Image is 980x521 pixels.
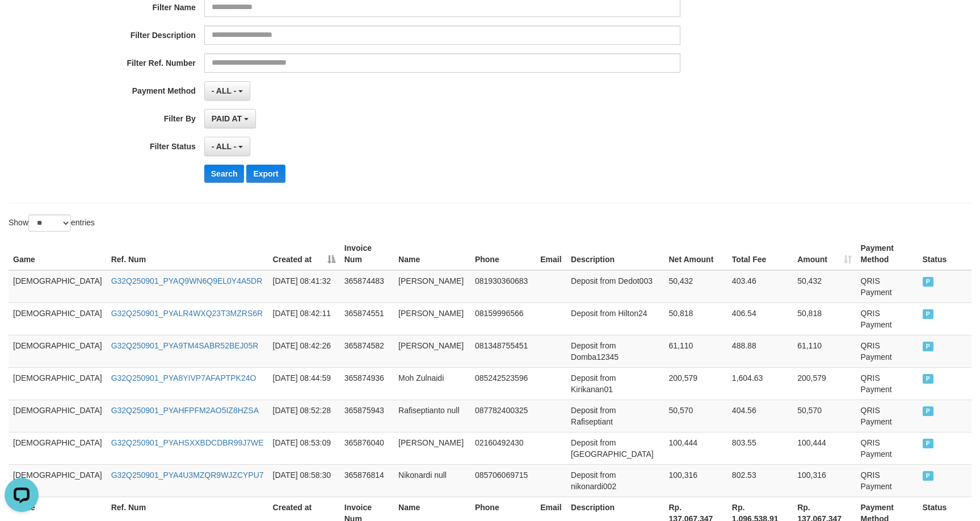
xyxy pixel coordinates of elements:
[664,238,727,270] th: Net Amount
[793,335,856,367] td: 61,110
[923,342,934,351] span: PAID
[340,432,394,464] td: 365876040
[566,432,664,464] td: Deposit from [GEOGRAPHIC_DATA]
[470,270,536,303] td: 081930360683
[268,432,340,464] td: [DATE] 08:53:09
[212,114,242,123] span: PAID AT
[566,238,664,270] th: Description
[340,367,394,400] td: 365874936
[212,86,237,95] span: - ALL -
[268,335,340,367] td: [DATE] 08:42:26
[111,276,263,285] a: G32Q250901_PYAQ9WN6Q9EL0Y4A5DR
[793,432,856,464] td: 100,444
[9,432,107,464] td: [DEMOGRAPHIC_DATA]
[664,302,727,335] td: 50,818
[9,367,107,400] td: [DEMOGRAPHIC_DATA]
[340,400,394,432] td: 365875943
[727,432,793,464] td: 803.55
[340,238,394,270] th: Invoice Num
[268,367,340,400] td: [DATE] 08:44:59
[793,302,856,335] td: 50,818
[268,270,340,303] td: [DATE] 08:41:32
[111,406,259,415] a: G32Q250901_PYAHFPFM2AO5IZ8HZSA
[394,302,470,335] td: [PERSON_NAME]
[727,464,793,497] td: 802.53
[9,335,107,367] td: [DEMOGRAPHIC_DATA]
[470,238,536,270] th: Phone
[111,470,264,480] a: G32Q250901_PYA4U3MZQR9WJZCYPU7
[268,238,340,270] th: Created at: activate to sort column descending
[246,165,285,183] button: Export
[664,335,727,367] td: 61,110
[727,367,793,400] td: 1,604.63
[470,302,536,335] td: 08159996566
[340,302,394,335] td: 365874551
[394,335,470,367] td: [PERSON_NAME]
[727,270,793,303] td: 403.46
[268,464,340,497] td: [DATE] 08:58:30
[394,270,470,303] td: [PERSON_NAME]
[923,309,934,319] span: PAID
[536,238,566,270] th: Email
[28,215,71,232] select: Showentries
[918,238,972,270] th: Status
[470,335,536,367] td: 081348755451
[856,367,918,400] td: QRIS Payment
[727,302,793,335] td: 406.54
[340,270,394,303] td: 365874483
[340,335,394,367] td: 365874582
[111,341,259,350] a: G32Q250901_PYA9TM4SABR52BEJ05R
[394,400,470,432] td: Rafiseptianto null
[923,406,934,416] span: PAID
[9,215,95,232] label: Show entries
[394,464,470,497] td: Nikonardi null
[664,432,727,464] td: 100,444
[664,367,727,400] td: 200,579
[923,439,934,448] span: PAID
[204,81,250,100] button: - ALL -
[793,464,856,497] td: 100,316
[111,309,263,318] a: G32Q250901_PYALR4WXQ23T3MZRS6R
[204,165,245,183] button: Search
[470,367,536,400] td: 085242523596
[107,238,268,270] th: Ref. Num
[566,400,664,432] td: Deposit from Rafiseptiant
[470,432,536,464] td: 02160492430
[566,302,664,335] td: Deposit from Hilton24
[856,335,918,367] td: QRIS Payment
[9,302,107,335] td: [DEMOGRAPHIC_DATA]
[566,367,664,400] td: Deposit from Kirikanan01
[566,335,664,367] td: Deposit from Domba12345
[9,400,107,432] td: [DEMOGRAPHIC_DATA]
[793,270,856,303] td: 50,432
[394,432,470,464] td: [PERSON_NAME]
[394,367,470,400] td: Moh Zulnaidi
[111,373,256,383] a: G32Q250901_PYA8YIVP7AFAPTPK24O
[566,270,664,303] td: Deposit from Dedot003
[470,400,536,432] td: 087782400325
[856,302,918,335] td: QRIS Payment
[111,438,264,447] a: G32Q250901_PYAHSXXBDCDBR99J7WE
[793,367,856,400] td: 200,579
[856,270,918,303] td: QRIS Payment
[664,464,727,497] td: 100,316
[727,238,793,270] th: Total Fee
[9,270,107,303] td: [DEMOGRAPHIC_DATA]
[923,374,934,384] span: PAID
[9,464,107,497] td: [DEMOGRAPHIC_DATA]
[856,464,918,497] td: QRIS Payment
[727,335,793,367] td: 488.88
[856,238,918,270] th: Payment Method
[664,400,727,432] td: 50,570
[394,238,470,270] th: Name
[566,464,664,497] td: Deposit from nikonardi002
[340,464,394,497] td: 365876814
[212,142,237,151] span: - ALL -
[268,302,340,335] td: [DATE] 08:42:11
[727,400,793,432] td: 404.56
[856,432,918,464] td: QRIS Payment
[793,400,856,432] td: 50,570
[204,109,256,128] button: PAID AT
[204,137,250,156] button: - ALL -
[923,471,934,481] span: PAID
